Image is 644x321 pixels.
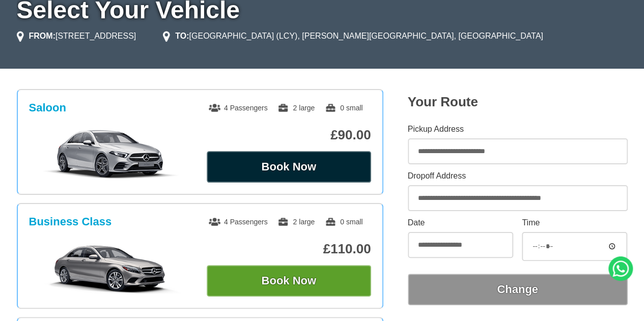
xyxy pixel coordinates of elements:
[207,241,371,257] p: £110.00
[34,129,187,180] img: Saloon
[277,104,315,112] span: 2 large
[34,243,187,294] img: Business Class
[209,104,268,112] span: 4 Passengers
[175,32,189,40] strong: TO:
[207,127,371,143] p: £90.00
[325,218,362,226] span: 0 small
[29,215,112,228] h3: Business Class
[29,32,55,40] strong: FROM:
[522,219,627,227] label: Time
[207,265,371,297] button: Book Now
[277,218,315,226] span: 2 large
[17,30,136,42] li: [STREET_ADDRESS]
[408,219,513,227] label: Date
[29,101,66,114] h3: Saloon
[209,218,268,226] span: 4 Passengers
[408,125,628,133] label: Pickup Address
[163,30,543,42] li: [GEOGRAPHIC_DATA] (LCY), [PERSON_NAME][GEOGRAPHIC_DATA], [GEOGRAPHIC_DATA]
[207,151,371,183] button: Book Now
[408,274,628,305] button: Change
[408,94,628,110] h2: Your Route
[325,104,362,112] span: 0 small
[408,172,628,180] label: Dropoff Address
